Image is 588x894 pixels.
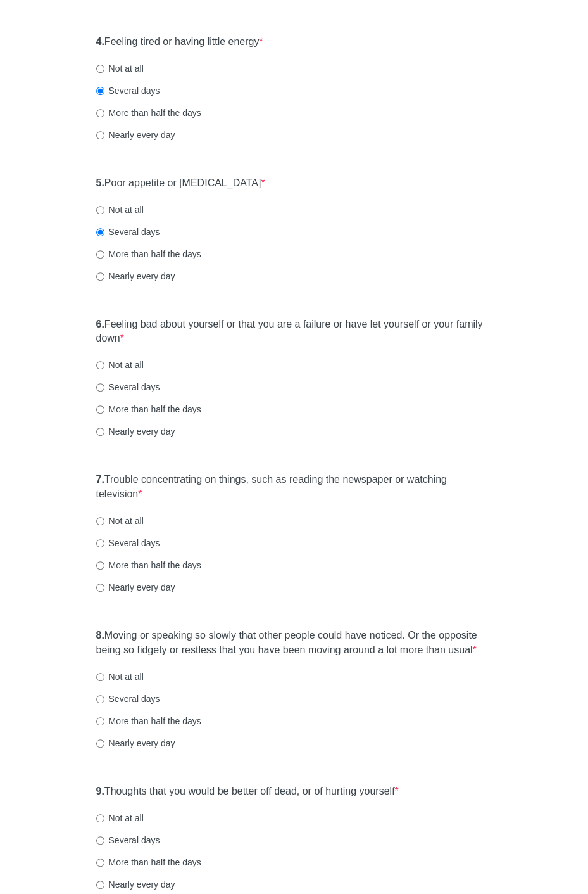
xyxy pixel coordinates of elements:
label: Not at all [96,670,144,683]
label: Nearly every day [96,270,175,283]
input: Several days [96,539,104,547]
input: Not at all [96,361,104,369]
input: More than half the days [96,561,104,570]
strong: 4. [96,36,104,47]
label: Moving or speaking so slowly that other people could have noticed. Or the opposite being so fidge... [96,629,492,658]
input: Nearly every day [96,131,104,139]
label: More than half the days [96,106,201,119]
label: Nearly every day [96,129,175,141]
input: Nearly every day [96,739,104,748]
input: Not at all [96,65,104,73]
label: Several days [96,537,160,549]
strong: 5. [96,177,104,188]
strong: 7. [96,474,104,485]
label: Several days [96,226,160,238]
input: Nearly every day [96,272,104,281]
label: More than half the days [96,715,201,727]
input: Several days [96,836,104,845]
input: Not at all [96,673,104,681]
input: Not at all [96,206,104,214]
label: Not at all [96,812,144,824]
label: Not at all [96,203,144,216]
label: Thoughts that you would be better off dead, or of hurting yourself [96,784,399,799]
input: More than half the days [96,405,104,414]
input: Several days [96,695,104,703]
label: Feeling tired or having little energy [96,35,263,49]
input: Not at all [96,517,104,525]
strong: 9. [96,786,104,796]
input: More than half the days [96,717,104,725]
input: Not at all [96,814,104,822]
label: Not at all [96,359,144,371]
label: Poor appetite or [MEDICAL_DATA] [96,176,265,191]
input: Nearly every day [96,428,104,436]
input: Several days [96,228,104,236]
input: More than half the days [96,109,104,117]
label: More than half the days [96,403,201,416]
input: Nearly every day [96,584,104,592]
input: More than half the days [96,859,104,867]
input: Nearly every day [96,881,104,889]
label: Not at all [96,514,144,527]
label: Trouble concentrating on things, such as reading the newspaper or watching television [96,473,492,502]
input: Several days [96,87,104,95]
label: More than half the days [96,248,201,260]
label: More than half the days [96,856,201,869]
label: Several days [96,834,160,846]
label: Nearly every day [96,737,175,750]
input: Several days [96,383,104,392]
label: More than half the days [96,559,201,572]
label: Nearly every day [96,581,175,594]
label: Nearly every day [96,878,175,891]
label: Several days [96,381,160,393]
label: Not at all [96,62,144,75]
label: Feeling bad about yourself or that you are a failure or have let yourself or your family down [96,317,492,347]
input: More than half the days [96,250,104,259]
label: Several days [96,84,160,97]
strong: 6. [96,319,104,329]
label: Several days [96,693,160,705]
strong: 8. [96,630,104,641]
label: Nearly every day [96,425,175,438]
